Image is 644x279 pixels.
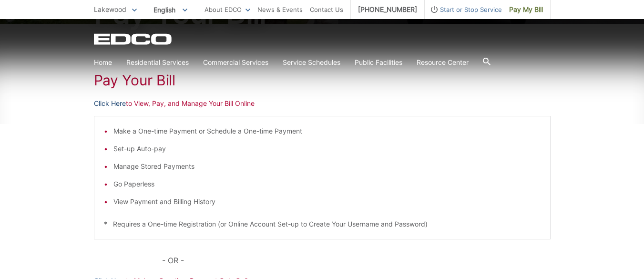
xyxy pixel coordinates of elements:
a: Click Here [94,98,126,109]
p: - OR - [162,254,550,267]
a: Commercial Services [203,57,268,68]
a: Residential Services [126,57,189,68]
p: * Requires a One-time Registration (or Online Account Set-up to Create Your Username and Password) [104,219,541,229]
a: Service Schedules [283,57,340,68]
li: Go Paperless [113,179,541,189]
span: Pay My Bill [509,4,543,15]
li: View Payment and Billing History [113,196,541,207]
li: Set-up Auto-pay [113,144,541,154]
li: Make a One-time Payment or Schedule a One-time Payment [113,126,541,136]
a: Contact Us [310,4,343,15]
a: Public Facilities [355,57,402,68]
a: Home [94,57,112,68]
li: Manage Stored Payments [113,161,541,172]
h1: Pay Your Bill [94,72,551,89]
a: EDCD logo. Return to the homepage. [94,33,173,45]
a: About EDCO [204,4,250,15]
p: to View, Pay, and Manage Your Bill Online [94,98,551,109]
a: News & Events [257,4,303,15]
a: Resource Center [417,57,469,68]
span: English [146,2,194,18]
span: Lakewood [94,5,126,13]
